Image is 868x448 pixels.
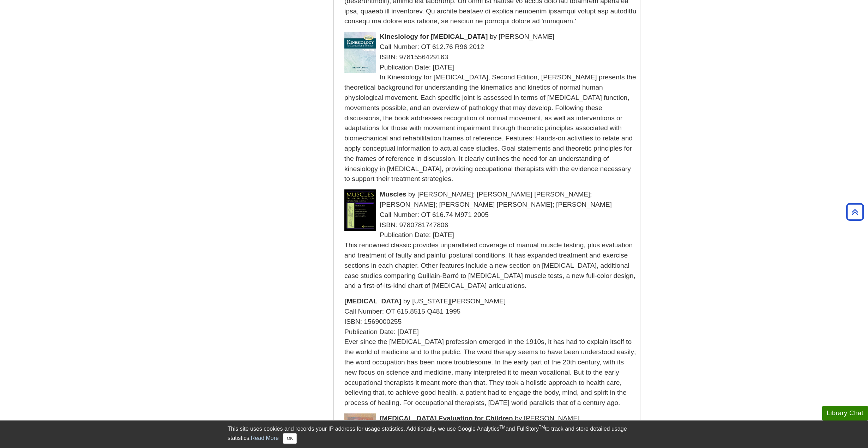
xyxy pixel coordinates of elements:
div: In Kinesiology for [MEDICAL_DATA], Second Edition, [PERSON_NAME] presents the theoretical backgro... [344,72,637,184]
div: Call Number: OT 612.76 R96 2012 [344,42,637,52]
div: ISBN: 9780781747806 [344,220,637,230]
span: [PERSON_NAME] [524,414,580,422]
a: Read More [251,435,279,441]
div: This site uses cookies and records your IP address for usage statistics. Additionally, we use Goo... [228,425,640,444]
div: Ever since the [MEDICAL_DATA] profession emerged in the 1910s, it has had to explain itself to th... [344,337,637,408]
div: Publication Date: [DATE] [344,230,637,240]
span: Kinesiology for [MEDICAL_DATA] [380,33,488,40]
div: Publication Date: [DATE] [344,327,637,337]
span: [PERSON_NAME]; [PERSON_NAME] [PERSON_NAME]; [PERSON_NAME]; [PERSON_NAME] [PERSON_NAME]; [PERSON_N... [380,190,612,208]
div: This renowned classic provides unparalleled coverage of manual muscle testing, plus evaluation an... [344,240,637,291]
span: [US_STATE][PERSON_NAME] [412,297,506,305]
span: by [515,414,522,422]
sup: TM [499,425,505,430]
sup: TM [539,425,545,430]
a: Back to Top [844,207,866,217]
span: [PERSON_NAME] [499,33,554,40]
div: Call Number: OT 615.8515 Q481 1995 [344,307,637,317]
span: by [408,190,415,198]
button: Library Chat [822,406,868,420]
div: ISBN: 1569000255 [344,317,637,327]
span: [MEDICAL_DATA] [344,297,401,305]
span: [MEDICAL_DATA] Evaluation for Children [380,414,513,422]
button: Close [283,433,297,444]
div: Publication Date: [DATE] [344,62,637,73]
span: by [403,297,410,305]
span: by [490,33,497,40]
div: Call Number: OT 616.74 M971 2005 [344,210,637,220]
span: Muscles [380,190,406,198]
div: ISBN: 9781556429163 [344,52,637,62]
